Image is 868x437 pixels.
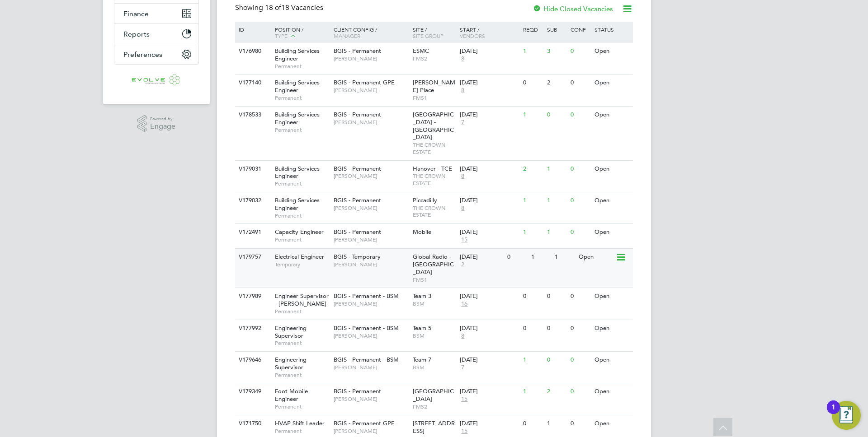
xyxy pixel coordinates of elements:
[275,63,329,70] span: Permanent
[413,253,454,276] span: Global Radio - [GEOGRAPHIC_DATA]
[275,32,288,39] span: Type
[545,192,568,209] div: 1
[545,415,568,432] div: 1
[413,165,452,172] span: Hanover - TCE
[413,47,429,55] span: ESMC
[275,180,329,187] span: Permanent
[460,261,466,269] span: 2
[505,249,528,265] div: 0
[521,22,544,37] div: Reqd
[413,228,431,236] span: Mobile
[568,107,592,123] div: 0
[413,292,431,300] span: Team 3
[334,55,408,62] span: [PERSON_NAME]
[334,32,360,39] span: Manager
[413,300,456,307] span: BSM
[413,356,431,363] span: Team 7
[413,79,455,94] span: [PERSON_NAME] Place
[568,288,592,305] div: 0
[568,383,592,400] div: 0
[460,32,485,39] span: Vendors
[413,196,437,204] span: Piccadilly
[275,236,329,243] span: Permanent
[460,325,519,332] div: [DATE]
[458,22,521,43] div: Start /
[552,249,576,265] div: 1
[460,172,466,180] span: 8
[265,3,323,12] span: 18 Vacancies
[114,24,198,44] button: Reports
[460,253,503,261] div: [DATE]
[137,115,176,132] a: Powered byEngage
[460,332,466,340] span: 8
[460,395,469,403] span: 15
[413,324,431,332] span: Team 5
[334,172,408,180] span: [PERSON_NAME]
[413,205,456,218] span: THE CROWN ESTATE
[331,22,410,43] div: Client Config /
[460,300,469,308] span: 16
[275,372,329,379] span: Permanent
[334,205,408,212] span: [PERSON_NAME]
[334,47,381,55] span: BGIS - Permanent
[521,161,544,177] div: 2
[592,320,632,337] div: Open
[334,364,408,371] span: [PERSON_NAME]
[521,320,544,337] div: 0
[460,228,519,236] div: [DATE]
[334,356,399,363] span: BGIS - Permanent - BSM
[413,111,454,141] span: [GEOGRAPHIC_DATA] - [GEOGRAPHIC_DATA]
[236,352,268,368] div: V179646
[275,47,320,62] span: Building Services Engineer
[460,87,466,94] span: 8
[592,22,632,37] div: Status
[236,192,268,209] div: V179032
[114,74,199,88] a: Go to home page
[592,161,632,177] div: Open
[334,261,408,268] span: [PERSON_NAME]
[275,253,324,260] span: Electrical Engineer
[460,428,469,435] span: 15
[150,123,175,130] span: Engage
[275,339,329,347] span: Permanent
[529,249,552,265] div: 1
[413,32,443,39] span: Site Group
[592,352,632,368] div: Open
[460,356,519,364] div: [DATE]
[236,107,268,123] div: V178533
[413,94,456,102] span: FMS1
[275,126,329,134] span: Permanent
[545,43,568,60] div: 3
[460,205,466,212] span: 8
[568,224,592,241] div: 0
[521,74,544,91] div: 0
[334,419,395,427] span: BGIS - Permanent GPE
[545,22,568,37] div: Sub
[521,288,544,305] div: 0
[334,253,381,260] span: BGIS - Temporary
[334,332,408,339] span: [PERSON_NAME]
[275,261,329,268] span: Temporary
[275,403,329,410] span: Permanent
[545,383,568,400] div: 2
[521,107,544,123] div: 1
[413,172,456,186] span: THE CROWN ESTATE
[275,428,329,435] span: Permanent
[545,288,568,305] div: 0
[568,161,592,177] div: 0
[334,228,381,236] span: BGIS - Permanent
[236,288,268,305] div: V177989
[413,55,456,62] span: FMS2
[592,43,632,60] div: Open
[114,4,198,23] button: Finance
[413,403,456,410] span: FMS2
[236,224,268,241] div: V172491
[275,308,329,315] span: Permanent
[150,115,175,123] span: Powered by
[275,324,307,339] span: Engineering Supervisor
[275,165,320,180] span: Building Services Engineer
[460,111,519,119] div: [DATE]
[545,74,568,91] div: 2
[334,236,408,243] span: [PERSON_NAME]
[521,383,544,400] div: 1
